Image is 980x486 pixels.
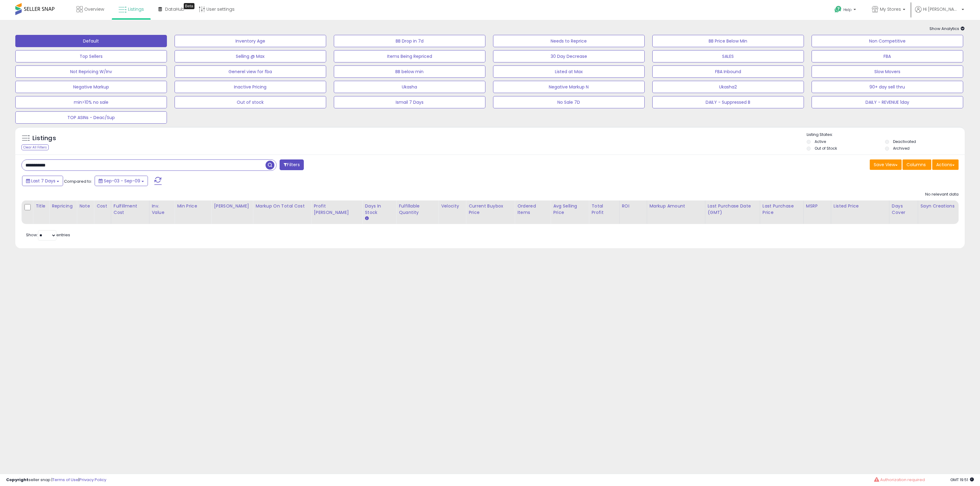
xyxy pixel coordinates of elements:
button: min>10% no sale [15,96,167,108]
button: Needs to Reprice [493,35,645,47]
label: Out of Stock [815,146,837,151]
button: Inactive Pricing [175,81,326,93]
div: Fulfillment Cost [114,203,147,216]
div: Total Profit [591,203,616,216]
span: Sep-03 - Sep-09 [104,178,140,184]
button: DAILY - Suppressed B [652,96,804,108]
button: TOP ASINs - Deac/Sup [15,111,167,124]
div: No relevant data [925,192,959,197]
button: Default [15,35,167,47]
button: Selling @ Max [175,50,326,62]
button: Top Sellers [15,50,167,62]
div: Title [36,203,47,209]
div: Note [79,203,91,209]
button: Generel view for fba [175,65,326,78]
div: Listed Price [834,203,887,209]
p: Listing States: [807,132,965,138]
span: Last 7 Days [31,178,55,184]
span: Help [843,7,852,12]
button: Ukasha [334,81,485,93]
label: Active [815,139,826,144]
div: [PERSON_NAME] [214,203,250,209]
small: Days In Stock. [365,216,368,221]
button: BB below min [334,65,485,78]
button: DAILY - REVENUE 1day [812,96,963,108]
button: Non Competitive [812,35,963,47]
button: Out of stock [175,96,326,108]
span: Overview [84,6,104,12]
a: Hi [PERSON_NAME] [915,6,964,20]
button: 90+ day sell thru [812,81,963,93]
button: Negative Markup N [493,81,645,93]
span: My Stores [880,6,901,12]
span: DataHub [165,6,184,12]
button: SALES [652,50,804,62]
th: The percentage added to the cost of goods (COGS) that forms the calculator for Min & Max prices. [253,200,311,224]
h5: Listings [32,134,56,143]
div: Tooltip anchor [184,3,194,9]
button: BB Price Below Min [652,35,804,47]
div: ROI [622,203,644,209]
div: Repricing [52,203,74,209]
th: CSV column name: cust_attr_1_MSRP [803,200,831,224]
div: Last Purchase Date (GMT) [708,203,757,216]
span: Listings [128,6,144,12]
div: Min Price [177,203,209,209]
div: Markup Amount [650,203,703,209]
button: Negative Markup [15,81,167,93]
div: Cost [96,203,108,209]
button: FBA [812,50,963,62]
button: No Sale 7D [493,96,645,108]
span: Columns [907,162,926,168]
button: Sep-03 - Sep-09 [95,176,148,186]
button: Items Being Repriced [334,50,485,62]
button: Inventory Age [175,35,326,47]
a: Help [830,1,862,20]
button: Save View [870,159,902,170]
button: Not Repricing W/Inv [15,65,167,78]
div: Ordered Items [517,203,548,216]
label: Archived [893,146,910,151]
div: Fulfillable Quantity [399,203,436,216]
div: Last Purchase Price [763,203,801,216]
button: Slow Movers [812,65,963,78]
button: BB Drop in 7d [334,35,485,47]
label: Deactivated [893,139,916,144]
div: Days In Stock [365,203,394,216]
span: Show Analytics [929,26,965,32]
div: Sayn Creations [921,203,956,209]
i: Get Help [834,6,842,13]
div: MSRP [806,203,828,209]
button: Columns [903,159,931,170]
div: Avg Selling Price [553,203,586,216]
button: Ismail 7 Days [334,96,485,108]
button: Last 7 Days [22,176,63,186]
th: CSV column name: cust_attr_5_Sayn Creations [918,200,959,224]
span: Hi [PERSON_NAME] [923,6,960,12]
div: Current Buybox Price [469,203,512,216]
button: Actions [932,159,959,170]
button: 30 Day Decrease [493,50,645,62]
div: Clear All Filters [21,144,49,150]
span: Show: entries [26,232,70,238]
div: Inv. value [152,203,172,216]
button: Listed at Max [493,65,645,78]
button: Filters [280,159,303,170]
button: Ukasha2 [652,81,804,93]
button: FBA Inbound [652,65,804,78]
span: Compared to: [64,178,92,184]
div: Velocity [441,203,463,209]
div: Profit [PERSON_NAME] [314,203,360,216]
div: Days Cover [892,203,915,216]
div: Markup on Total Cost [255,203,308,209]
